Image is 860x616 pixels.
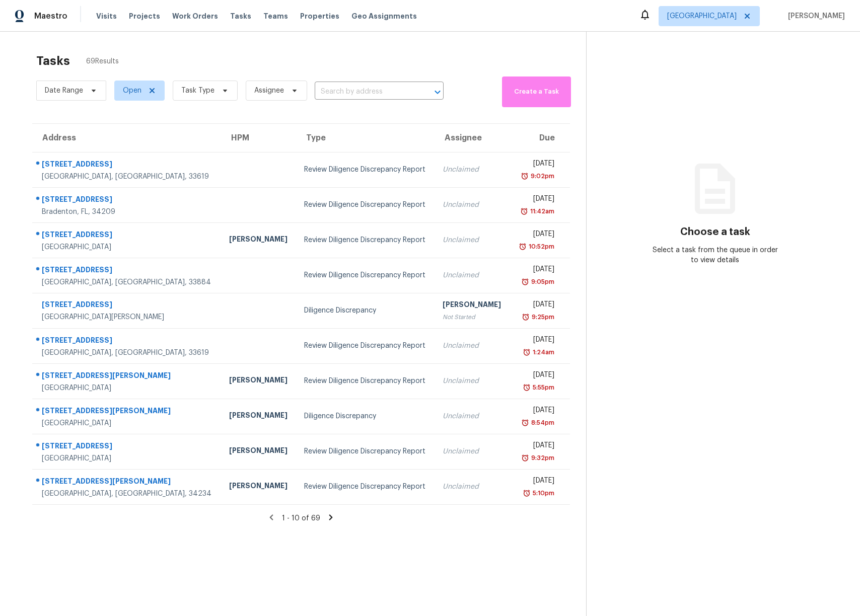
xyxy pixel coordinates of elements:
[519,242,527,252] img: Overdue Alarm Icon
[510,124,570,152] th: Due
[529,453,554,463] div: 9:32pm
[42,229,213,242] div: [STREET_ADDRESS]
[521,171,529,181] img: Overdue Alarm Icon
[42,299,213,312] div: [STREET_ADDRESS]
[42,476,213,489] div: [STREET_ADDRESS][PERSON_NAME]
[443,200,501,210] div: Unclaimed
[529,277,554,287] div: 9:05pm
[181,86,214,96] span: Task Type
[129,11,160,21] span: Projects
[527,242,554,252] div: 10:52pm
[229,445,288,458] div: [PERSON_NAME]
[529,171,554,181] div: 9:02pm
[229,375,288,388] div: [PERSON_NAME]
[32,124,221,152] th: Address
[531,382,554,393] div: 5:55pm
[315,84,415,100] input: Search by address
[443,299,501,312] div: [PERSON_NAME]
[443,341,501,351] div: Unclaimed
[229,481,288,493] div: [PERSON_NAME]
[34,11,67,21] span: Maestro
[522,312,530,322] img: Overdue Alarm Icon
[521,453,529,463] img: Overdue Alarm Icon
[42,207,213,217] div: Bradenton, FL, 34209
[42,335,213,348] div: [STREET_ADDRESS]
[263,11,288,21] span: Teams
[45,86,83,96] span: Date Range
[528,206,554,216] div: 11:42am
[518,194,554,206] div: [DATE]
[518,370,554,382] div: [DATE]
[443,235,501,245] div: Unclaimed
[521,418,529,428] img: Overdue Alarm Icon
[42,172,213,182] div: [GEOGRAPHIC_DATA], [GEOGRAPHIC_DATA], 33619
[42,406,213,418] div: [STREET_ADDRESS][PERSON_NAME]
[518,440,554,453] div: [DATE]
[784,11,845,21] span: [PERSON_NAME]
[518,335,554,347] div: [DATE]
[304,341,426,351] div: Review Diligence Discrepancy Report
[518,405,554,418] div: [DATE]
[523,382,531,393] img: Overdue Alarm Icon
[304,446,426,456] div: Review Diligence Discrepancy Report
[304,482,426,492] div: Review Diligence Discrepancy Report
[443,446,501,456] div: Unclaimed
[521,277,529,287] img: Overdue Alarm Icon
[42,159,213,172] div: [STREET_ADDRESS]
[435,124,510,152] th: Assignee
[518,264,554,277] div: [DATE]
[518,476,554,488] div: [DATE]
[304,376,426,386] div: Review Diligence Discrepancy Report
[304,165,426,175] div: Review Diligence Discrepancy Report
[42,312,213,322] div: [GEOGRAPHIC_DATA][PERSON_NAME]
[530,312,554,322] div: 9:25pm
[229,234,288,247] div: [PERSON_NAME]
[443,270,501,280] div: Unclaimed
[443,312,501,322] div: Not Started
[443,482,501,492] div: Unclaimed
[304,411,426,421] div: Diligence Discrepancy
[304,305,426,316] div: Diligence Discrepancy
[304,235,426,245] div: Review Diligence Discrepancy Report
[230,13,251,20] span: Tasks
[42,453,213,464] div: [GEOGRAPHIC_DATA]
[86,56,119,66] span: 69 Results
[523,347,531,357] img: Overdue Alarm Icon
[254,86,284,96] span: Assignee
[507,86,566,98] span: Create a Task
[520,206,528,216] img: Overdue Alarm Icon
[282,515,320,522] span: 1 - 10 of 69
[351,11,417,21] span: Geo Assignments
[531,347,554,357] div: 1:24am
[42,194,213,207] div: [STREET_ADDRESS]
[123,86,141,96] span: Open
[221,124,296,152] th: HPM
[518,229,554,242] div: [DATE]
[42,242,213,252] div: [GEOGRAPHIC_DATA]
[42,383,213,393] div: [GEOGRAPHIC_DATA]
[304,200,426,210] div: Review Diligence Discrepancy Report
[36,56,70,66] h2: Tasks
[531,488,554,498] div: 5:10pm
[518,159,554,171] div: [DATE]
[680,227,750,237] h3: Choose a task
[518,299,554,312] div: [DATE]
[42,489,213,499] div: [GEOGRAPHIC_DATA], [GEOGRAPHIC_DATA], 34234
[529,418,554,428] div: 8:54pm
[443,376,501,386] div: Unclaimed
[443,411,501,421] div: Unclaimed
[502,76,571,107] button: Create a Task
[96,11,117,21] span: Visits
[523,488,531,498] img: Overdue Alarm Icon
[42,370,213,383] div: [STREET_ADDRESS][PERSON_NAME]
[42,265,213,277] div: [STREET_ADDRESS]
[296,124,435,152] th: Type
[431,85,445,99] button: Open
[172,11,218,21] span: Work Orders
[443,165,501,175] div: Unclaimed
[42,418,213,428] div: [GEOGRAPHIC_DATA]
[304,270,426,280] div: Review Diligence Discrepancy Report
[42,441,213,453] div: [STREET_ADDRESS]
[42,348,213,358] div: [GEOGRAPHIC_DATA], [GEOGRAPHIC_DATA], 33619
[229,410,288,423] div: [PERSON_NAME]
